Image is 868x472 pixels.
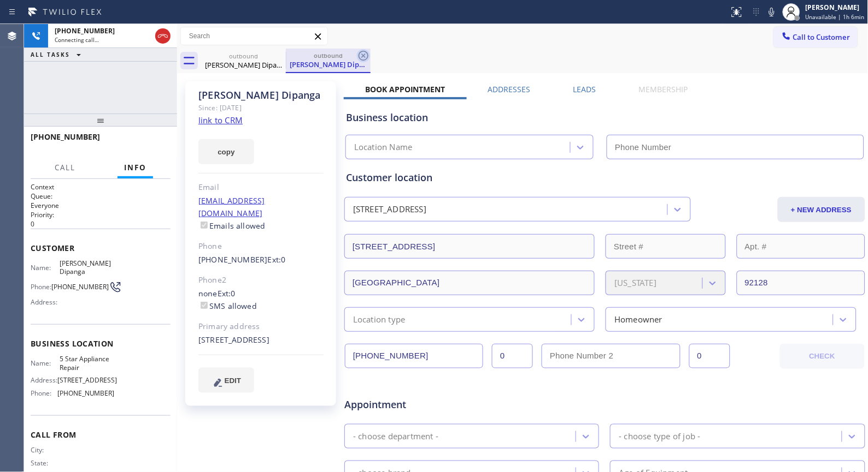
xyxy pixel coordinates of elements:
[198,334,324,346] div: [STREET_ADDRESS]
[198,320,324,333] div: Primary address
[31,298,60,306] span: Address:
[737,234,865,259] input: Apt. #
[218,288,236,298] span: Ext: 0
[346,170,864,185] div: Customer location
[365,84,445,94] label: Book Appointment
[287,49,370,72] div: Cris Dipanga
[201,222,208,229] input: Emails allowed
[55,163,75,172] span: Call
[31,210,171,219] h2: Priority:
[354,141,413,154] div: Location Name
[31,192,171,201] h2: Queue:
[345,344,483,368] input: Phone Number
[31,243,171,253] span: Customer
[198,254,268,265] a: [PHONE_NUMBER]
[793,32,851,42] span: Call to Customer
[344,234,595,259] input: Address
[31,264,60,272] span: Name:
[573,84,596,94] label: Leads
[198,101,324,114] div: Since: [DATE]
[201,302,208,309] input: SMS allowed
[198,240,324,253] div: Phone
[198,181,324,194] div: Email
[198,115,243,126] a: link to CRM
[225,377,241,385] span: EDIT
[31,359,60,367] span: Name:
[31,201,171,210] p: Everyone
[181,27,327,45] input: Search
[57,389,115,397] span: [PHONE_NUMBER]
[198,220,266,231] label: Emails allowed
[60,259,114,276] span: [PERSON_NAME] Dipanga
[353,204,426,216] div: [STREET_ADDRESS]
[619,430,700,443] div: - choose type of job -
[55,26,115,35] span: [PHONE_NUMBER]
[31,182,171,192] h1: Context
[806,3,865,12] div: [PERSON_NAME]
[639,84,688,94] label: Membership
[353,313,406,326] div: Location type
[31,459,60,467] span: State:
[353,430,438,443] div: - choose department -
[31,429,171,440] span: Call From
[344,271,595,295] input: City
[346,110,864,125] div: Business location
[806,13,865,21] span: Unavailable | 1h 6min
[764,4,779,20] button: Mute
[268,254,286,265] span: Ext: 0
[48,157,82,178] button: Call
[60,355,114,372] span: 5 Star Appliance Repair
[51,283,109,291] span: [PHONE_NUMBER]
[198,301,257,311] label: SMS allowed
[198,368,254,393] button: EDIT
[31,376,57,384] span: Address:
[55,36,99,44] span: Connecting call…
[31,132,100,142] span: [PHONE_NUMBER]
[198,195,265,218] a: [EMAIL_ADDRESS][DOMAIN_NAME]
[31,389,57,397] span: Phone:
[31,219,171,229] p: 0
[198,139,254,164] button: copy
[31,51,70,58] span: ALL TASKS
[607,135,864,159] input: Phone Number
[198,89,324,101] div: [PERSON_NAME] Dipanga
[287,51,370,59] div: outbound
[492,344,533,368] input: Ext.
[737,271,865,295] input: ZIP
[542,344,680,368] input: Phone Number 2
[31,283,51,291] span: Phone:
[31,446,60,454] span: City:
[614,313,662,326] div: Homeowner
[24,48,92,61] button: ALL TASKS
[488,84,531,94] label: Addresses
[344,397,517,412] span: Appointment
[778,197,865,222] button: + NEW ADDRESS
[202,60,285,70] div: [PERSON_NAME] Dipanga
[118,157,153,178] button: Info
[31,338,171,349] span: Business location
[287,59,370,69] div: [PERSON_NAME] Dipanga
[198,274,324,286] div: Phone2
[689,344,730,368] input: Ext. 2
[780,344,865,369] button: CHECK
[124,163,146,172] span: Info
[774,27,858,47] button: Call to Customer
[57,376,117,384] span: [STREET_ADDRESS]
[155,28,171,44] button: Hang up
[198,288,324,313] div: none
[202,52,285,60] div: outbound
[202,49,285,73] div: Cris Dipanga
[606,234,725,259] input: Street #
